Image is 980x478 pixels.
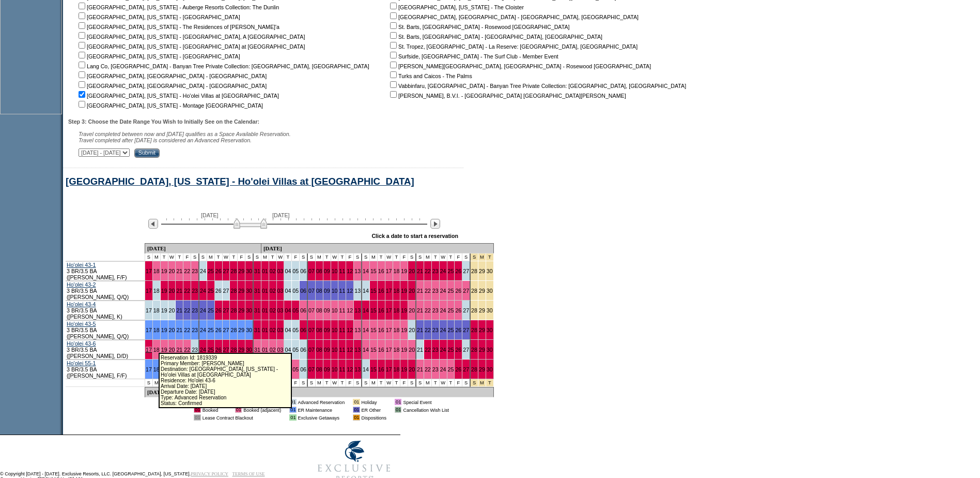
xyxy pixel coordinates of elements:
nobr: Lang Co, [GEOGRAPHIC_DATA] - Banyan Tree Private Collection: [GEOGRAPHIC_DATA], [GEOGRAPHIC_DATA] [76,63,369,69]
nobr: Turks and Caicos - The Palms [388,73,472,79]
a: 23 [432,307,439,313]
a: 26 [215,327,222,333]
a: 29 [479,307,485,313]
a: 10 [332,268,338,274]
a: 24 [440,268,446,274]
a: 21 [176,307,182,313]
a: 07 [308,347,315,353]
a: 30 [487,366,493,372]
a: 11 [339,327,345,333]
a: 09 [324,366,330,372]
a: 15 [370,327,377,333]
a: 17 [146,327,152,333]
td: T [161,253,168,261]
a: 21 [176,268,182,274]
a: Ho'olei 43-1 [67,262,96,268]
a: 17 [386,288,392,294]
td: M [153,253,161,261]
a: 30 [246,288,252,294]
a: 22 [184,288,190,294]
a: 29 [238,288,244,294]
a: 14 [363,347,369,353]
nobr: [GEOGRAPHIC_DATA], [US_STATE] - [GEOGRAPHIC_DATA] [76,14,240,20]
a: 29 [238,307,244,313]
span: [DATE] [201,212,219,218]
a: 27 [463,366,469,372]
td: [DATE] [145,243,261,253]
a: 19 [401,366,407,372]
a: 21 [417,307,423,313]
a: 05 [292,307,299,313]
a: 29 [479,366,485,372]
a: 15 [370,288,377,294]
a: 17 [386,327,392,333]
a: 27 [223,327,229,333]
a: 14 [363,327,369,333]
a: 19 [401,307,407,313]
a: 24 [200,268,206,274]
a: 06 [300,288,306,294]
a: 20 [409,288,415,294]
a: 05 [292,366,299,372]
a: 11 [339,288,345,294]
a: 18 [394,327,400,333]
a: 21 [417,327,423,333]
a: Ho'olei 43-6 [67,340,96,347]
a: 23 [432,366,439,372]
a: 27 [463,288,469,294]
nobr: [PERSON_NAME][GEOGRAPHIC_DATA], [GEOGRAPHIC_DATA] - Rosewood [GEOGRAPHIC_DATA] [388,63,651,69]
a: 08 [316,327,322,333]
td: W [168,253,176,261]
a: 13 [354,327,361,333]
a: 30 [487,307,493,313]
a: 30 [246,327,252,333]
nobr: [GEOGRAPHIC_DATA], [GEOGRAPHIC_DATA] - [GEOGRAPHIC_DATA] [76,83,267,89]
a: 25 [448,307,454,313]
a: 06 [300,268,306,274]
a: 27 [223,288,229,294]
nobr: [GEOGRAPHIC_DATA], [US_STATE] - Auberge Resorts Collection: The Dunlin [76,4,279,10]
span: Travel completed between now and [DATE] qualifies as a Space Available Reservation. [79,131,291,137]
img: Next [430,219,440,229]
a: 28 [230,307,237,313]
a: 21 [417,366,423,372]
nobr: [GEOGRAPHIC_DATA], [US_STATE] - Montage [GEOGRAPHIC_DATA] [76,102,263,109]
a: 10 [332,307,338,313]
a: 30 [487,327,493,333]
a: 17 [386,347,392,353]
a: 24 [440,347,446,353]
a: 20 [409,268,415,274]
a: 23 [192,307,198,313]
nobr: [GEOGRAPHIC_DATA], [US_STATE] - [GEOGRAPHIC_DATA] at [GEOGRAPHIC_DATA] [76,43,305,50]
a: 24 [440,307,446,313]
a: 07 [308,307,315,313]
a: 01 [262,307,268,313]
a: 26 [215,347,222,353]
a: 19 [401,288,407,294]
a: 15 [370,366,377,372]
a: 10 [332,327,338,333]
a: 28 [471,347,477,353]
a: 20 [169,268,175,274]
a: 17 [146,268,152,274]
a: 13 [354,366,361,372]
a: 20 [169,347,175,353]
nobr: St. Barts, [GEOGRAPHIC_DATA] - Rosewood [GEOGRAPHIC_DATA] [388,24,569,30]
a: 20 [169,327,175,333]
a: 07 [308,327,315,333]
nobr: Travel completed after [DATE] is considered an Advanced Reservation. [79,137,252,143]
a: 11 [339,268,345,274]
a: 24 [200,347,206,353]
a: 09 [324,347,330,353]
a: 25 [208,327,214,333]
a: 09 [324,327,330,333]
a: 10 [332,288,338,294]
a: 31 [254,327,260,333]
a: 22 [184,327,190,333]
nobr: St. Barts, [GEOGRAPHIC_DATA] - [GEOGRAPHIC_DATA], [GEOGRAPHIC_DATA] [388,34,602,40]
a: 19 [401,327,407,333]
a: 18 [394,307,400,313]
td: T [176,253,183,261]
a: 28 [230,268,237,274]
nobr: St. Tropez, [GEOGRAPHIC_DATA] - La Reserve: [GEOGRAPHIC_DATA], [GEOGRAPHIC_DATA] [388,43,637,50]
